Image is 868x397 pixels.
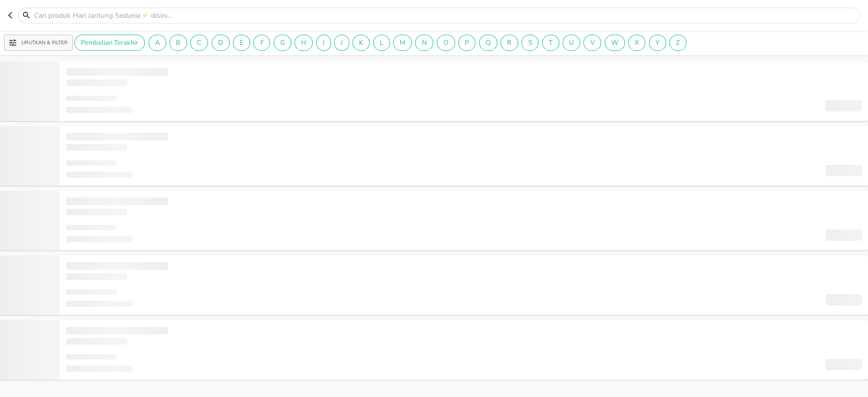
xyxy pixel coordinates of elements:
[66,262,168,270] span: ‌
[66,290,117,295] span: ‌
[825,230,862,241] span: ‌
[374,38,390,47] span: L
[542,35,559,51] div: T
[480,38,497,47] span: Q
[66,107,132,113] span: ‌
[628,35,645,51] div: X
[353,38,369,47] span: K
[543,38,559,47] span: T
[66,144,127,151] span: ‌
[294,35,313,51] div: H
[605,38,624,47] span: W
[66,273,127,280] span: ‌
[628,38,645,47] span: X
[825,294,862,305] span: ‌
[437,38,455,47] span: O
[212,35,230,51] div: D
[66,160,117,165] span: ‌
[66,68,168,76] span: ‌
[66,172,132,178] span: ‌
[191,38,207,47] span: C
[4,35,73,51] button: Urutkan & Filter
[190,35,208,51] div: C
[66,365,132,372] span: ‌
[148,35,166,51] div: A
[170,38,187,47] span: B
[501,38,518,47] span: R
[352,35,370,51] div: K
[212,38,229,47] span: D
[562,35,580,51] div: U
[335,38,349,47] span: J
[334,35,349,51] div: J
[274,35,291,51] div: G
[394,38,411,47] span: M
[75,38,144,47] span: Pembelian Terakhir
[500,35,518,51] div: R
[584,38,601,47] span: V
[274,38,291,47] span: G
[66,79,127,86] span: ‌
[233,35,250,51] div: E
[458,35,475,51] div: P
[583,35,601,51] div: V
[21,39,68,47] p: Urutkan & Filter
[66,236,132,242] span: ‌
[649,38,666,47] span: Y
[149,38,166,47] span: A
[669,35,686,51] div: Z
[233,38,250,47] span: E
[74,35,145,51] div: Pembelian Terakhir
[415,38,433,47] span: N
[33,10,857,21] input: Cari produk Hari Jantung Sedunia⚡ disini…
[169,35,187,51] div: B
[66,197,168,205] span: ‌
[521,35,538,51] div: S
[415,35,433,51] div: N
[522,38,538,47] span: S
[66,354,117,359] span: ‌
[295,38,312,47] span: H
[253,35,270,51] div: F
[317,38,331,47] span: I
[254,38,270,47] span: F
[373,35,390,51] div: L
[393,35,412,51] div: M
[66,301,132,307] span: ‌
[459,38,475,47] span: P
[66,133,168,140] span: ‌
[66,225,117,230] span: ‌
[563,38,580,47] span: U
[825,359,862,370] span: ‌
[66,338,127,345] span: ‌
[605,35,625,51] div: W
[825,100,862,111] span: ‌
[649,35,666,51] div: Y
[825,165,862,176] span: ‌
[437,35,455,51] div: O
[66,327,168,334] span: ‌
[66,209,127,215] span: ‌
[479,35,497,51] div: Q
[316,35,331,51] div: I
[670,38,686,47] span: Z
[66,96,117,101] span: ‌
